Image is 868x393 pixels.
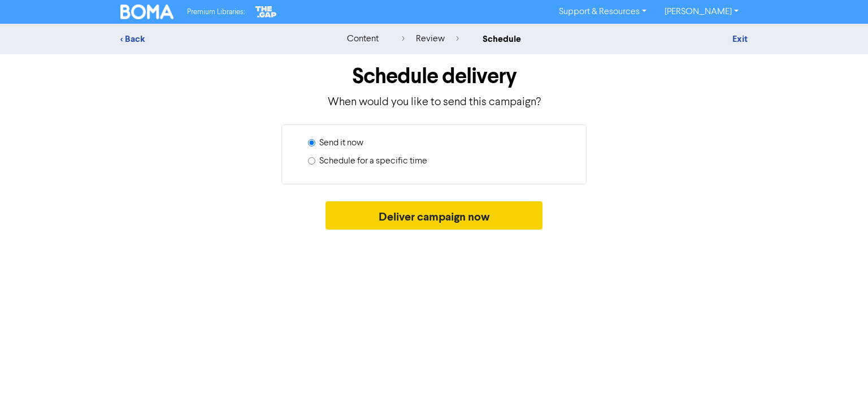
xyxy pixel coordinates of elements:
button: Deliver campaign now [325,201,543,230]
a: [PERSON_NAME] [656,3,748,21]
div: review [402,32,459,46]
a: Exit [732,33,748,45]
div: < Back [120,32,318,46]
img: The Gap [254,5,279,19]
div: content [347,32,379,46]
a: Support & Resources [550,3,656,21]
label: Send it now [319,136,363,150]
iframe: Chat Widget [811,339,868,393]
p: When would you like to send this campaign? [120,94,748,111]
label: Schedule for a specific time [319,154,427,168]
img: BOMA Logo [120,5,173,19]
div: schedule [483,32,521,46]
h1: Schedule delivery [120,63,748,89]
span: Premium Libraries: [187,8,245,16]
